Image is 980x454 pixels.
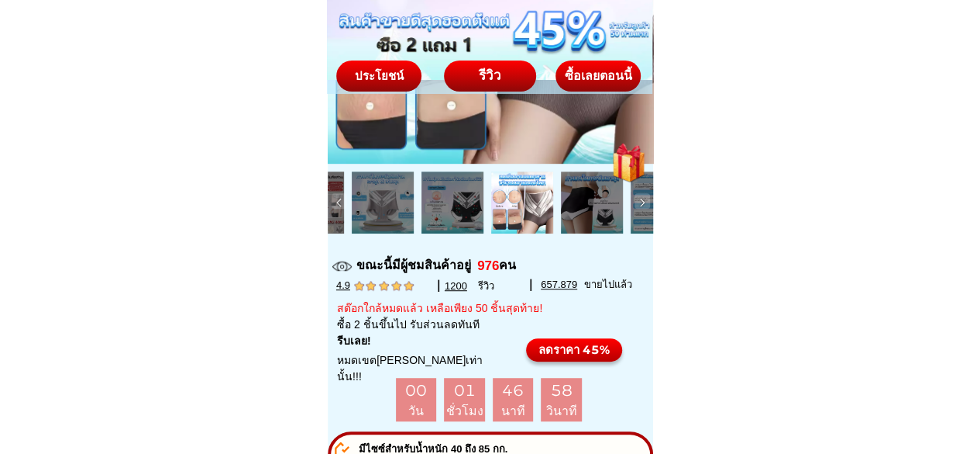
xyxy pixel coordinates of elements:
[356,256,652,275] h4: ขณะนี้มีผู้ชมสินค้าอยู่ คน
[555,69,641,81] div: ซื้อเลยตอนนี้
[337,300,590,317] h4: สต๊อกใกล้หมดแล้ว เหลือเพียง 50 ชิ้นสุดท้าย!
[445,279,473,294] h4: 1200
[337,333,425,349] h4: รีบเลย!
[478,279,528,294] h4: รีวิว
[526,341,622,359] div: ลดราคา 45%
[528,272,541,298] h4: I
[476,256,505,276] h2: 976
[355,68,404,82] span: ประโยชน์
[634,195,650,210] img: navigation
[584,277,648,293] h4: ขายไปแล้ว
[336,278,425,293] h4: 4.9
[444,66,536,86] div: รีวิว
[436,273,453,299] h4: I
[332,195,347,210] img: navigation
[337,317,640,333] h4: ซื้อ 2 ชิ้นขึ้นไป รับส่วนลดทันที
[541,277,587,293] h4: 657.879
[337,352,490,385] h4: หมดเขต[PERSON_NAME]เท่านั้น!!!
